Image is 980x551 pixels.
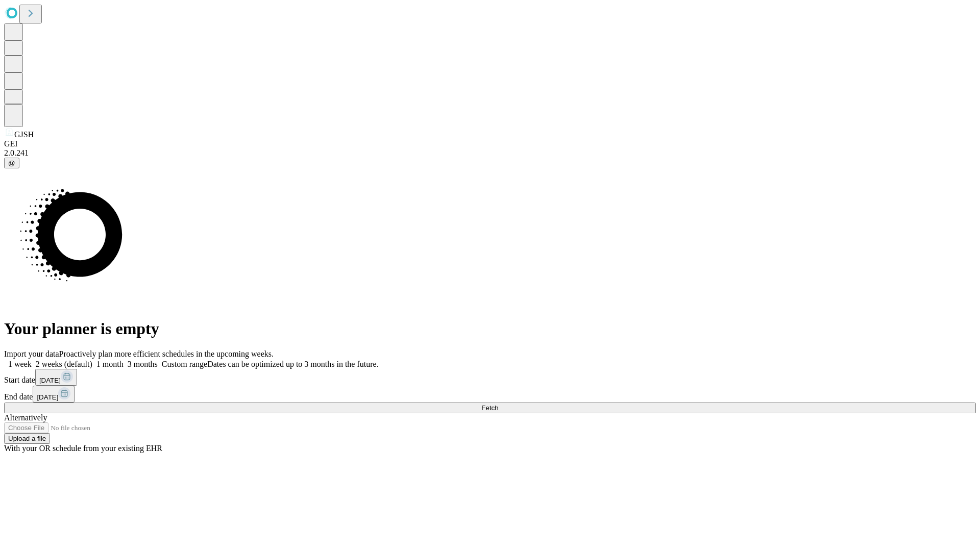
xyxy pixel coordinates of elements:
span: [DATE] [37,393,58,401]
button: Fetch [4,403,976,413]
button: @ [4,158,19,168]
span: Proactively plan more efficient schedules in the upcoming weeks. [59,349,274,358]
button: [DATE] [35,369,77,386]
span: 3 months [128,360,158,368]
span: With your OR schedule from your existing EHR [4,444,162,453]
div: End date [4,386,976,403]
span: 2 weeks (default) [36,360,92,368]
span: 1 week [8,360,32,368]
div: GEI [4,139,976,148]
span: Import your data [4,349,59,358]
span: 1 month [96,360,124,368]
h1: Your planner is empty [4,319,976,338]
span: Dates can be optimized up to 3 months in the future. [207,360,378,368]
span: @ [8,159,15,167]
button: Upload a file [4,433,50,444]
span: [DATE] [39,377,61,384]
span: Fetch [481,404,498,412]
button: [DATE] [33,386,75,403]
span: GJSH [14,130,34,139]
div: Start date [4,369,976,386]
span: Alternatively [4,413,47,422]
div: 2.0.241 [4,148,976,158]
span: Custom range [162,360,207,368]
